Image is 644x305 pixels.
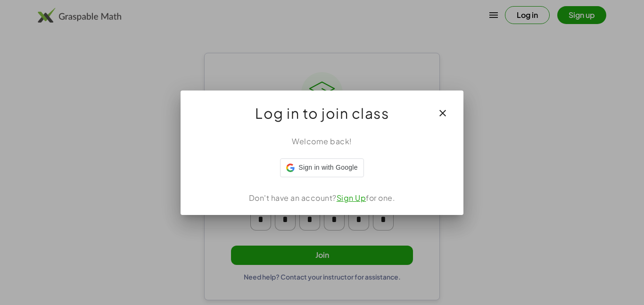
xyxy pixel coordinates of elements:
[280,158,363,177] div: Sign in with Google
[192,136,452,147] div: Welcome back!
[255,102,389,124] span: Log in to join class
[298,163,357,173] span: Sign in with Google
[337,193,366,203] a: Sign Up
[192,192,452,204] div: Don't have an account? for one.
